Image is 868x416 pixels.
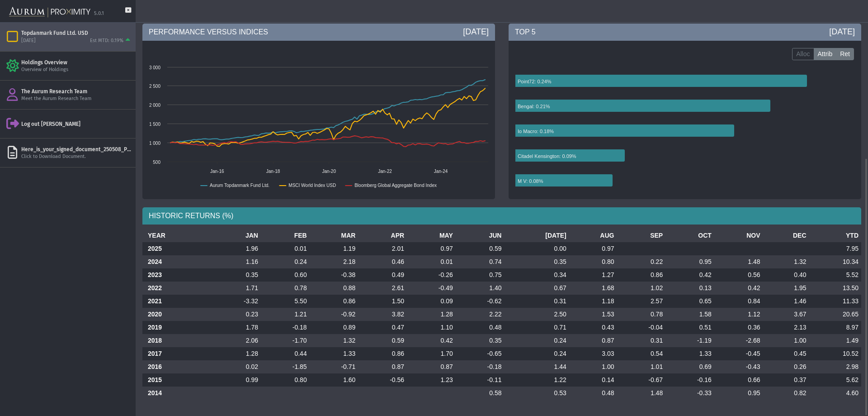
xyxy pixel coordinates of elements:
td: -1.19 [665,334,714,347]
td: 1.00 [763,334,809,347]
td: 1.68 [569,282,617,295]
div: Est MTD: 0.19% [90,38,123,44]
td: 1.10 [407,321,456,334]
th: MAY [407,229,456,242]
td: 1.28 [407,308,456,321]
td: 7.95 [809,242,862,255]
text: Jan-24 [434,169,448,174]
td: 0.42 [407,334,456,347]
td: 0.80 [569,255,617,268]
td: 1.28 [212,347,261,360]
td: 11.33 [809,295,862,308]
div: [DATE] [829,26,855,37]
td: 0.87 [407,360,456,373]
td: 0.80 [261,373,310,387]
td: 0.24 [261,255,310,268]
td: 0.37 [763,373,809,387]
div: The Aurum Research Team [21,88,132,95]
text: Bengal: 0.21% [518,104,550,109]
td: -0.92 [310,308,359,321]
td: 0.97 [569,242,617,255]
td: 0.86 [617,268,665,282]
td: 0.26 [763,360,809,373]
text: 1 000 [149,141,160,146]
td: 0.74 [456,255,505,268]
td: 1.60 [310,373,359,387]
th: JAN [212,229,261,242]
td: 0.75 [456,268,505,282]
th: YEAR [142,229,212,242]
td: 0.51 [665,321,714,334]
td: 0.69 [665,360,714,373]
td: 3.03 [569,347,617,360]
td: 1.23 [407,373,456,387]
td: -0.49 [407,282,456,295]
td: 0.31 [617,334,665,347]
td: 1.19 [310,242,359,255]
td: -0.04 [617,321,665,334]
th: SEP [617,229,665,242]
td: 0.65 [665,295,714,308]
div: Log out [PERSON_NAME] [21,120,132,128]
td: 0.23 [212,308,261,321]
td: -0.62 [456,295,505,308]
td: 2.06 [212,334,261,347]
div: [DATE] [463,26,489,37]
td: -1.85 [261,360,310,373]
td: 0.44 [261,347,310,360]
td: 2.50 [504,308,569,321]
td: 1.48 [714,255,763,268]
td: 2.18 [310,255,359,268]
td: 1.44 [504,360,569,373]
td: 1.48 [617,387,665,400]
td: 0.53 [504,387,569,400]
td: 2.98 [809,360,862,373]
td: 0.42 [714,282,763,295]
th: JUN [456,229,505,242]
td: -0.43 [714,360,763,373]
td: 1.40 [456,282,505,295]
td: 4.60 [809,387,862,400]
td: 2.01 [358,242,407,255]
td: 0.48 [456,321,505,334]
text: MSCI World Index USD [288,183,336,188]
td: -0.33 [665,387,714,400]
td: 0.09 [407,295,456,308]
td: 10.52 [809,347,862,360]
div: 5.0.1 [94,10,104,17]
td: 0.95 [665,255,714,268]
div: PERFORMANCE VERSUS INDICES [142,24,495,41]
text: Jan-16 [210,169,224,174]
th: 2016 [142,360,212,373]
div: Click to Download Document. [21,153,132,160]
th: 2015 [142,373,212,387]
td: 1.53 [569,308,617,321]
th: YTD [809,229,862,242]
text: Io Macro: 0.18% [518,129,554,134]
td: 0.45 [763,347,809,360]
div: Overview of Holdings [21,67,132,73]
div: [DATE] [21,38,36,44]
td: -0.26 [407,268,456,282]
td: 1.70 [407,347,456,360]
td: 0.66 [714,373,763,387]
td: 1.16 [212,255,261,268]
td: -0.11 [456,373,505,387]
td: -0.67 [617,373,665,387]
td: 0.22 [617,255,665,268]
td: 0.84 [714,295,763,308]
text: 2 000 [149,103,160,108]
td: 0.48 [569,387,617,400]
th: 2023 [142,268,212,282]
th: 2022 [142,282,212,295]
text: 3 000 [149,65,160,70]
td: 1.58 [665,308,714,321]
td: 0.40 [763,268,809,282]
td: 0.24 [504,334,569,347]
text: 500 [153,160,160,165]
td: 0.01 [407,255,456,268]
td: 1.18 [569,295,617,308]
td: 0.67 [504,282,569,295]
label: Alloc [792,48,814,61]
td: 0.87 [569,334,617,347]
